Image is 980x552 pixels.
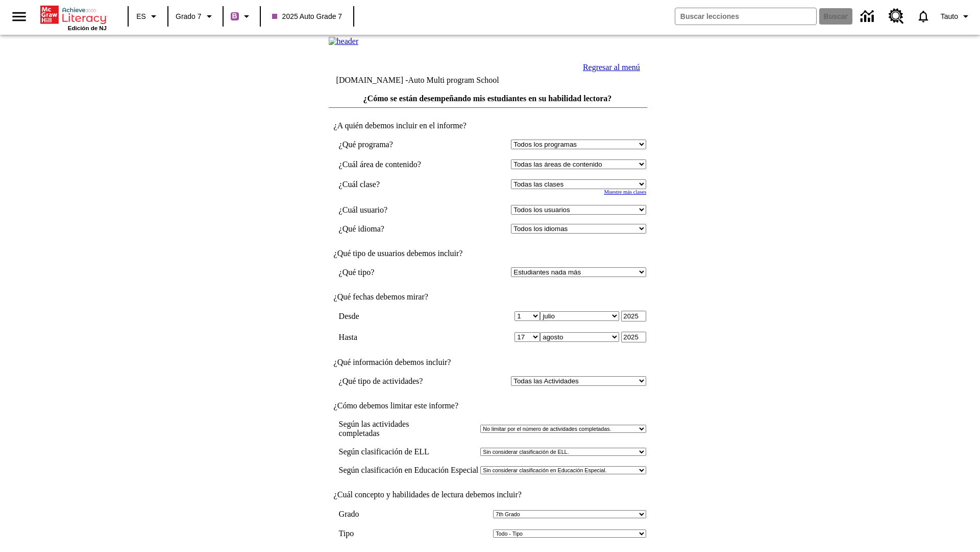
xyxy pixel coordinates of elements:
td: Según clasificación de ELL [339,447,479,456]
td: Según clasificación en Educación Especial [339,466,479,475]
span: Grado 7 [176,11,202,22]
span: ES [136,11,146,22]
span: Edición de NJ [68,25,107,31]
div: Portada [40,4,107,31]
button: Boost El color de la clase es morado/púrpura. Cambiar el color de la clase. [227,7,257,26]
a: Centro de recursos, Se abrirá en una pestaña nueva. [883,3,910,30]
td: ¿Qué tipo de usuarios debemos incluir? [329,249,647,258]
a: Centro de información [854,3,883,31]
td: ¿Qué tipo? [339,267,454,277]
a: Muestre más clases [604,189,646,195]
td: ¿Qué información debemos incluir? [329,358,647,367]
img: header [329,37,359,46]
td: Hasta [339,332,454,342]
td: ¿Qué idioma? [339,224,454,234]
button: Grado: Grado 7, Elige un grado [171,7,219,26]
td: Tipo [339,529,366,538]
td: ¿A quién debemos incluir en el informe? [329,121,647,130]
td: [DOMAIN_NAME] - [336,76,523,85]
td: Desde [339,311,454,321]
nobr: Auto Multi program School [408,76,499,84]
td: Grado [339,510,375,519]
td: ¿Cuál clase? [339,179,454,189]
button: Abrir el menú lateral [4,2,34,32]
a: ¿Cómo se están desempeñando mis estudiantes en su habilidad lectora? [363,94,612,103]
span: Tauto [941,11,958,22]
button: Perfil/Configuración [937,7,976,26]
span: B [232,10,237,22]
span: 2025 Auto Grade 7 [272,11,342,22]
td: ¿Cómo debemos limitar este informe? [329,401,647,410]
button: Lenguaje: ES, Selecciona un idioma [132,7,164,26]
td: ¿Cuál usuario? [339,205,454,215]
a: Notificaciones [910,3,937,30]
td: Según las actividades completadas [339,420,479,438]
td: ¿Cuál concepto y habilidades de lectura debemos incluir? [329,490,647,499]
input: Buscar campo [675,8,816,25]
td: ¿Qué fechas debemos mirar? [329,292,647,302]
td: ¿Qué tipo de actividades? [339,376,454,386]
nobr: ¿Cuál área de contenido? [339,160,421,169]
a: Regresar al menú [583,63,640,72]
td: ¿Qué programa? [339,140,454,149]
